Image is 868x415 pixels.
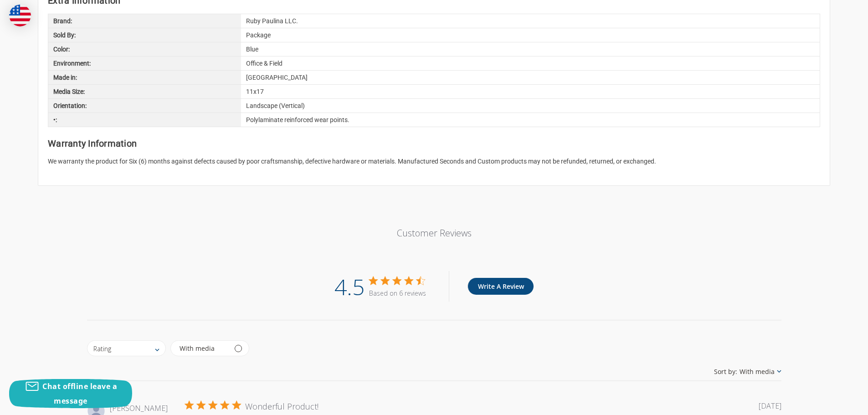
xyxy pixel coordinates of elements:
div: Color: [48,42,241,56]
img: duty and tax information for United States [9,5,31,26]
div: 11x17 [241,85,820,98]
div: Ruby Paulina LLC. [241,14,820,28]
button: Write A Review [467,278,534,295]
div: Orientation: [48,99,241,113]
div: 5 out of 5 stars [185,401,241,409]
div: Environment: [48,56,241,70]
p: Customer Reviews [261,227,608,239]
div: Sold By: [48,28,241,42]
div: Brand: [48,14,241,28]
div: 4.5 [334,271,365,302]
div: Blue [241,42,820,56]
div: Office & Field [241,56,820,70]
div: •: [48,113,241,127]
div: Polylaminate reinforced wear points. [241,113,820,127]
h2: Warranty Information [48,137,820,150]
div: Wonderful Product! [245,401,318,412]
div: Rating [93,344,111,353]
iframe: Google Customer Reviews [793,390,868,415]
div: Media Size: [48,85,241,98]
div: [DATE] [759,401,781,411]
button: Chat offline leave a message [9,379,132,408]
div: Landscape (Vertical) [241,99,820,113]
div: Based on 6 reviews [369,289,426,297]
div: With media [180,345,215,352]
div: With media [740,367,775,376]
span: Chat offline leave a message [42,381,117,406]
span: Cory W. [110,403,168,413]
div: Made in: [48,71,241,84]
span: Sort by: [714,367,737,376]
div: Package [241,28,820,42]
p: We warranty the product for Six (6) months against defects caused by poor craftsmanship, defectiv... [48,157,820,166]
div: 4.5 out of 5 stars [369,277,426,285]
div: [GEOGRAPHIC_DATA] [241,71,820,84]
